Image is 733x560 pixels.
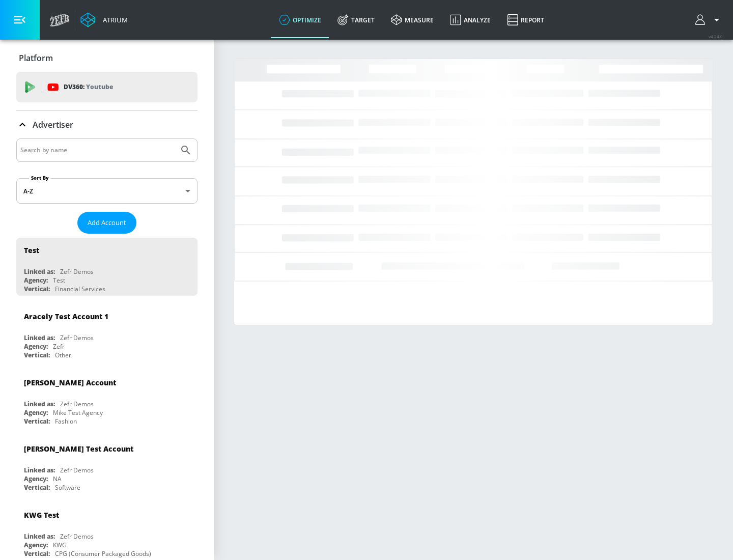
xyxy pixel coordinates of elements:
[33,119,73,130] p: Advertiser
[271,2,329,38] a: optimize
[80,12,128,27] a: Atrium
[19,52,53,64] p: Platform
[55,483,80,492] div: Software
[55,285,105,293] div: Financial Services
[24,510,59,520] div: KWG Test
[24,408,48,417] div: Agency:
[329,2,383,38] a: Target
[24,400,55,408] div: Linked as:
[24,276,48,285] div: Agency:
[16,238,198,296] div: TestLinked as:Zefr DemosAgency:TestVertical:Financial Services
[86,81,113,92] p: Youtube
[24,541,48,549] div: Agency:
[24,378,116,387] div: [PERSON_NAME] Account
[16,436,198,494] div: [PERSON_NAME] Test AccountLinked as:Zefr DemosAgency:NAVertical:Software
[60,532,94,541] div: Zefr Demos
[709,34,723,39] span: v 4.24.0
[64,81,113,93] p: DV360:
[29,175,51,181] label: Sort By
[24,342,48,351] div: Agency:
[16,178,198,204] div: A-Z
[24,532,55,541] div: Linked as:
[16,304,198,362] div: Aracely Test Account 1Linked as:Zefr DemosAgency:ZefrVertical:Other
[16,44,198,72] div: Platform
[24,285,50,293] div: Vertical:
[24,474,48,483] div: Agency:
[55,549,151,558] div: CPG (Consumer Packaged Goods)
[53,474,62,483] div: NA
[16,370,198,428] div: [PERSON_NAME] AccountLinked as:Zefr DemosAgency:Mike Test AgencyVertical:Fashion
[24,267,55,276] div: Linked as:
[88,217,126,229] span: Add Account
[60,466,94,474] div: Zefr Demos
[24,417,50,426] div: Vertical:
[383,2,442,38] a: measure
[24,245,39,255] div: Test
[53,276,65,285] div: Test
[442,2,499,38] a: Analyze
[24,466,55,474] div: Linked as:
[53,541,67,549] div: KWG
[24,351,50,359] div: Vertical:
[60,400,94,408] div: Zefr Demos
[499,2,552,38] a: Report
[55,351,71,359] div: Other
[53,342,65,351] div: Zefr
[20,144,175,157] input: Search by name
[77,212,136,234] button: Add Account
[60,333,94,342] div: Zefr Demos
[53,408,103,417] div: Mike Test Agency
[55,417,77,426] div: Fashion
[16,110,198,139] div: Advertiser
[24,549,50,558] div: Vertical:
[24,444,133,454] div: [PERSON_NAME] Test Account
[60,267,94,276] div: Zefr Demos
[99,15,128,24] div: Atrium
[24,483,50,492] div: Vertical:
[24,312,108,321] div: Aracely Test Account 1
[16,72,198,102] div: DV360: Youtube
[24,333,55,342] div: Linked as:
